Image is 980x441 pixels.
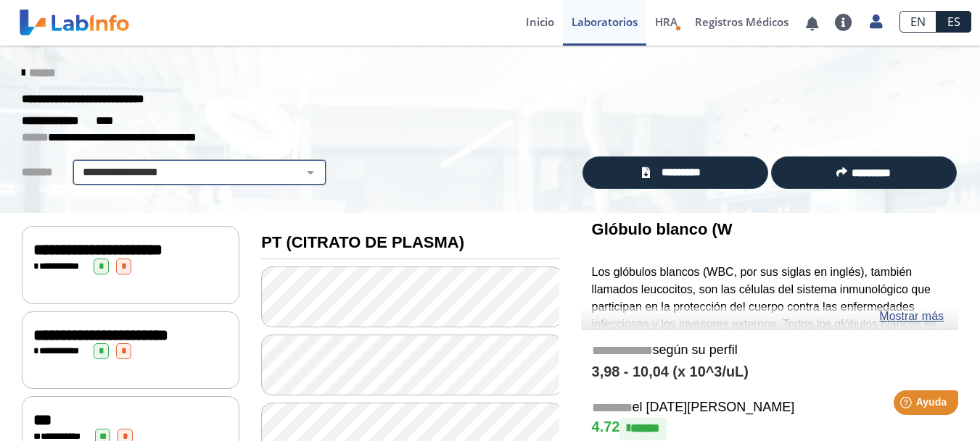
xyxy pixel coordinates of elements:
font: Registros Médicos [695,14,788,29]
font: Glóbulo blanco (W [592,220,733,238]
font: EN [910,14,926,30]
font: HRA [655,14,678,29]
font: Mostrar más [879,310,944,322]
font: Inicio [526,14,554,29]
font: según su perfil [653,343,738,357]
font: Laboratorios [572,14,638,29]
font: ES [947,14,960,30]
font: 3,98 - 10,04 (x 10^3/uL) [592,364,749,379]
iframe: Lanzador de widgets de ayuda [851,385,964,425]
font: PT (CITRATO DE PLASMA) [261,233,464,251]
font: 4.72 [592,419,620,434]
font: el [DATE][PERSON_NAME] [633,400,795,414]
